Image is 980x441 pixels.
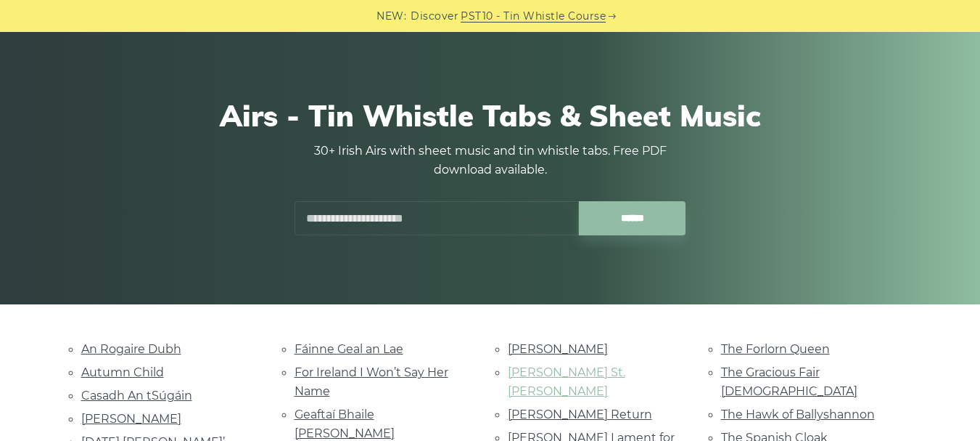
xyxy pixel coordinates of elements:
[411,8,458,25] span: Discover
[721,342,830,356] a: The Forlorn Queen
[508,408,652,421] a: [PERSON_NAME] Return
[81,98,899,133] h1: Airs - Tin Whistle Tabs & Sheet Music
[81,342,181,356] a: An Rogaire Dubh
[508,342,608,356] a: [PERSON_NAME]
[295,408,395,440] a: Geaftaí Bhaile [PERSON_NAME]
[81,365,164,379] a: Autumn Child
[295,342,403,356] a: Fáinne Geal an Lae
[295,365,448,398] a: For Ireland I Won’t Say Her Name
[721,408,875,421] a: The Hawk of Ballyshannon
[81,412,181,426] a: [PERSON_NAME]
[508,365,625,398] a: [PERSON_NAME] St. [PERSON_NAME]
[295,142,686,179] p: 30+ Irish Airs with sheet music and tin whistle tabs. Free PDF download available.
[461,8,606,25] a: PST10 - Tin Whistle Course
[81,389,192,402] a: Casadh An tSúgáin
[721,365,857,398] a: The Gracious Fair [DEMOGRAPHIC_DATA]
[376,8,406,25] span: NEW:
